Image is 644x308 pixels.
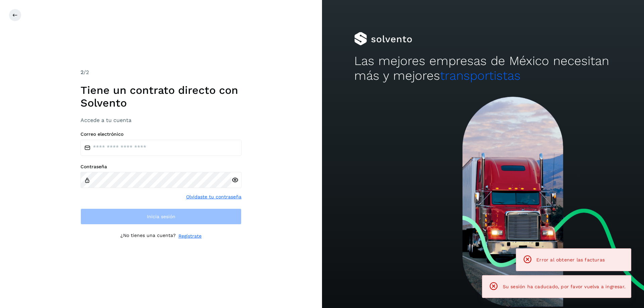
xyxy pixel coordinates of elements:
[147,214,175,219] span: Inicia sesión
[80,117,241,123] h3: Accede a tu cuenta
[120,233,176,240] p: ¿No tienes una cuenta?
[186,193,241,200] a: Olvidaste tu contraseña
[536,257,605,262] span: Error al obtener las facturas
[80,164,241,170] label: Contraseña
[503,284,626,289] span: Su sesión ha caducado, por favor vuelva a ingresar.
[80,68,241,76] div: /2
[440,68,521,83] span: transportistas
[80,131,241,137] label: Correo electrónico
[354,54,612,83] h2: Las mejores empresas de México necesitan más y mejores
[80,69,84,75] span: 2
[178,233,202,240] a: Regístrate
[80,84,241,110] h1: Tiene un contrato directo con Solvento
[80,208,241,225] button: Inicia sesión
